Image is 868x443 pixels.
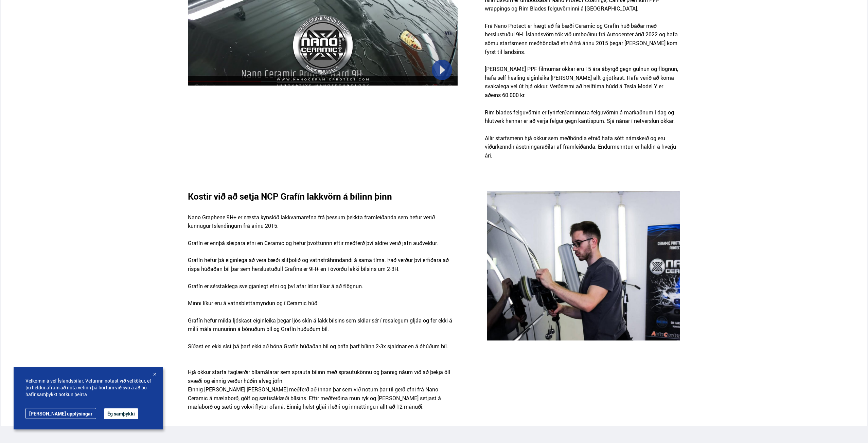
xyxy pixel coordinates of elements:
[485,65,680,108] p: [PERSON_NAME] PPF filmurnar okkar eru í 5 ára ábyrgð gegn gulnun og flögnun, hafa self healing ei...
[188,299,457,316] p: Minni líkur eru á vatnsblettamyndun og í Ceramic húð.
[188,213,457,239] p: Nano Graphene 9H+ er næsta kynslóð lakkvarnarefna frá þessum þekkta framleiðanda sem hefur verið ...
[5,3,26,23] button: Opna LiveChat spjallviðmót
[188,282,457,299] p: Grafín er sérstaklega sveigjanlegt efni og því afar litlar líkur á að flögnun.
[485,22,680,65] p: Frá Nano Protect er hægt að fá bæði Ceramic og Grafín húð báðar með herslustuðul 9H. Íslandsvörn ...
[485,134,680,169] p: Allir starfsmenn hjá okkur sem meðhöndla efnið hafa sótt námskeið og eru viðurkenndir ásetningara...
[485,108,680,134] p: Rim blades felguvörnin er fyrirferðaminnsta felguvörnin á markaðnum í dag og hlutverk hennar er a...
[188,256,457,282] p: Grafín hefur þá eiginlega að vera bæði slitþolið og vatnsfráhrindandi á sama tíma. Það verður því...
[188,359,457,420] p: Hjá okkur starfa faglærðir bílamálarar sem sprauta bílinn með sprautukönnu og þannig náum við að ...
[25,408,96,419] a: [PERSON_NAME] upplýsingar
[188,239,457,256] p: Grafín er ennþá sleipara efni en Ceramic og hefur þvotturinn eftir meðferð því aldrei verið jafn ...
[188,342,457,359] p: Síðast en ekki síst þá þarf ekki að bóna Grafín húðaðan bíl og þrífa þarf bílinn 2-3x sjaldnar en...
[188,316,457,342] p: Grafín hefur mikla ljóskast eiginleika þegar ljós skín á lakk bílsins sem skilar sér í rosalegum ...
[188,191,404,201] h3: Kostir við að setja NCP Grafín lakkvörn á bílinn þinn
[25,377,151,398] span: Velkomin á vef Íslandsbílar. Vefurinn notast við vefkökur, ef þú heldur áfram að nota vefinn þá h...
[487,191,680,340] img: t2aSzQuknnt4eSqf.png
[104,408,138,419] button: Ég samþykki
